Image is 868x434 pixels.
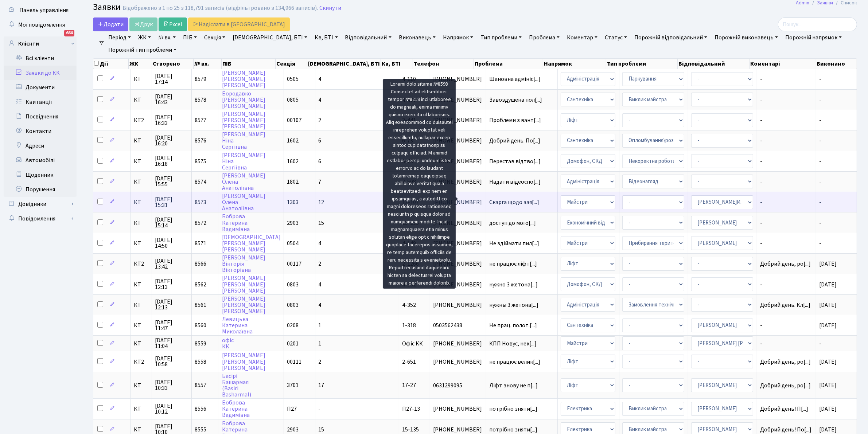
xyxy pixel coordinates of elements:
[4,197,77,211] a: Довідники
[195,219,206,227] span: 8572
[489,198,539,206] span: Скарга щодо зая[...]
[760,358,811,366] span: Добрий день, ро[...]
[276,59,307,69] th: Секція
[134,97,149,103] span: КТ
[433,427,483,433] span: [PHONE_NUMBER]
[222,336,234,351] a: офісКК
[712,31,781,44] a: Порожній виконавець
[93,1,121,13] span: Заявки
[195,157,206,165] span: 8575
[195,405,206,413] span: 8556
[433,199,483,205] span: [PHONE_NUMBER]
[287,321,299,329] span: 0208
[155,379,188,391] span: [DATE] 10:33
[18,21,65,29] span: Мої повідомлення
[134,359,149,365] span: КТ2
[222,274,265,295] a: [PERSON_NAME][PERSON_NAME][PERSON_NAME]
[606,59,678,69] th: Тип проблеми
[4,153,77,168] a: Автомобілі
[318,382,324,390] span: 17
[155,320,188,331] span: [DATE] 11:47
[760,179,813,185] span: -
[4,95,77,109] a: Квитанції
[433,302,483,308] span: [PHONE_NUMBER]
[402,321,416,329] span: 1-318
[287,358,301,366] span: 00111
[760,282,813,288] span: -
[782,31,845,44] a: Порожній напрямок
[105,31,134,44] a: Період
[433,159,483,164] span: [PHONE_NUMBER]
[402,405,420,413] span: П27-13
[155,31,179,44] a: № вх.
[489,157,541,165] span: Перестав відтво[...]
[4,109,77,124] a: Посвідчення
[489,219,536,227] span: доступ до мого[...]
[287,137,299,145] span: 1602
[489,281,538,289] span: нужно 3 жетона[...]
[760,199,813,205] span: -
[134,341,149,347] span: КТ
[195,239,206,247] span: 8571
[433,341,483,347] span: [PHONE_NUMBER]
[195,358,206,366] span: 8558
[819,116,821,124] span: -
[287,340,299,348] span: 0201
[819,157,821,165] span: -
[98,20,124,28] span: Додати
[489,96,542,104] span: Завоздушена пол[...]
[135,31,154,44] a: ЖК
[195,281,206,289] span: 8562
[155,114,188,126] span: [DATE] 16:33
[489,116,541,124] span: Проблеми з вант[...]
[4,138,77,153] a: Адреси
[195,75,206,83] span: 8579
[383,79,456,289] div: Loremi dolo sitame №8598 Consectet ad elitseddoei: tempor №8219 inci utlaboree do magnaali, enima...
[318,358,321,366] span: 2
[287,198,299,206] span: 1303
[155,337,188,349] span: [DATE] 11:04
[819,358,837,366] span: [DATE]
[750,59,816,69] th: Коментарі
[134,282,149,288] span: КТ
[134,383,149,388] span: КТ
[134,302,149,308] span: КТ
[819,260,837,268] span: [DATE]
[489,358,540,366] span: не працює велик[...]
[64,30,74,36] div: 664
[402,75,416,83] span: 4-110
[318,219,324,227] span: 15
[155,403,188,415] span: [DATE] 10:12
[155,237,188,249] span: [DATE] 14:50
[760,76,813,82] span: -
[129,59,152,69] th: ЖК
[105,44,179,56] a: Порожній тип проблеми
[155,258,188,270] span: [DATE] 13:42
[318,157,321,165] span: 6
[319,5,341,12] a: Скинути
[222,172,265,192] a: [PERSON_NAME]ОленаАнатоліївна
[760,382,811,390] span: Добрий день, ро[...]
[402,340,423,348] span: Офіс КК
[134,261,149,267] span: КТ2
[318,426,324,434] span: 15
[155,73,188,85] span: [DATE] 17:14
[287,116,301,124] span: 00107
[819,75,821,83] span: -
[318,321,321,329] span: 1
[402,301,416,309] span: 4-352
[195,96,206,104] span: 8578
[134,427,149,433] span: КТ
[489,340,537,348] span: КПП Новус, нек[...]
[195,321,206,329] span: 8560
[152,59,194,69] th: Створено
[819,426,837,434] span: [DATE]
[760,426,811,434] span: Добрий день! По[...]
[287,178,299,186] span: 1802
[819,321,837,329] span: [DATE]
[195,340,206,348] span: 8559
[433,179,483,185] span: [PHONE_NUMBER]
[318,281,321,289] span: 4
[93,59,129,69] th: Дії
[318,75,321,83] span: 4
